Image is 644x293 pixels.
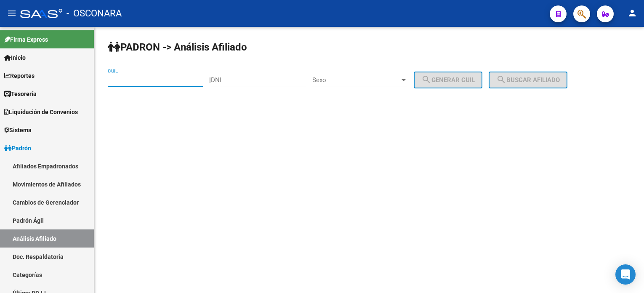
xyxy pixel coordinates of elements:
div: Open Intercom Messenger [615,264,636,285]
span: Tesorería [4,89,37,99]
button: Generar CUIL [414,72,482,88]
strong: PADRON -> Análisis Afiliado [108,41,247,53]
span: Buscar afiliado [496,76,560,84]
span: Firma Express [4,35,48,44]
span: Inicio [4,53,26,62]
span: Liquidación de Convenios [4,107,78,117]
span: Padrón [4,144,31,153]
span: - OSCONARA [67,4,122,23]
span: Sexo [312,76,400,84]
span: Sistema [4,125,32,135]
mat-icon: search [496,75,506,85]
div: | [209,76,489,84]
mat-icon: search [421,75,431,85]
button: Buscar afiliado [489,72,567,88]
mat-icon: menu [7,8,17,18]
span: Reportes [4,71,35,80]
span: Generar CUIL [421,76,475,84]
mat-icon: person [627,8,637,18]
